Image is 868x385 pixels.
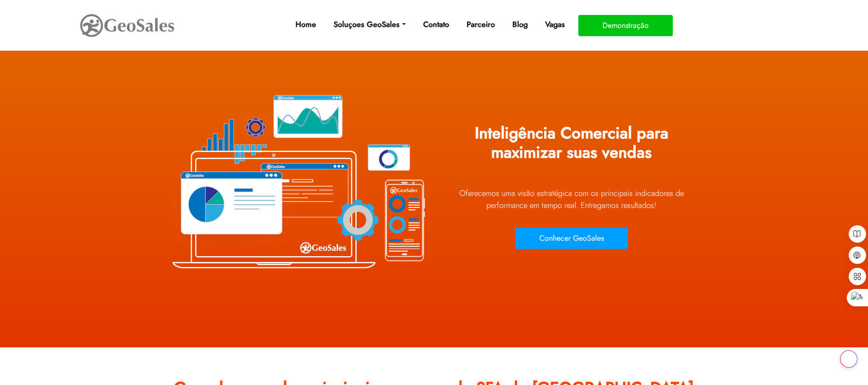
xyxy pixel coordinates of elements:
[508,15,532,34] a: Blog
[79,12,175,39] img: GeoSales
[419,15,453,34] a: Contato
[167,72,427,289] img: Plataforma GeoSales
[441,187,702,211] p: Oferecemos uma visão estratégica com os principais indicadores de performance em tempo real. Ent...
[330,15,409,34] a: Soluçoes GeoSales
[463,15,499,34] a: Parceiro
[515,228,628,249] button: Conhecer GeoSales
[441,117,702,177] h1: Inteligência Comercial para maximizar suas vendas
[578,15,673,36] button: Demonstração
[541,15,569,34] a: Vagas
[292,15,320,34] a: Home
